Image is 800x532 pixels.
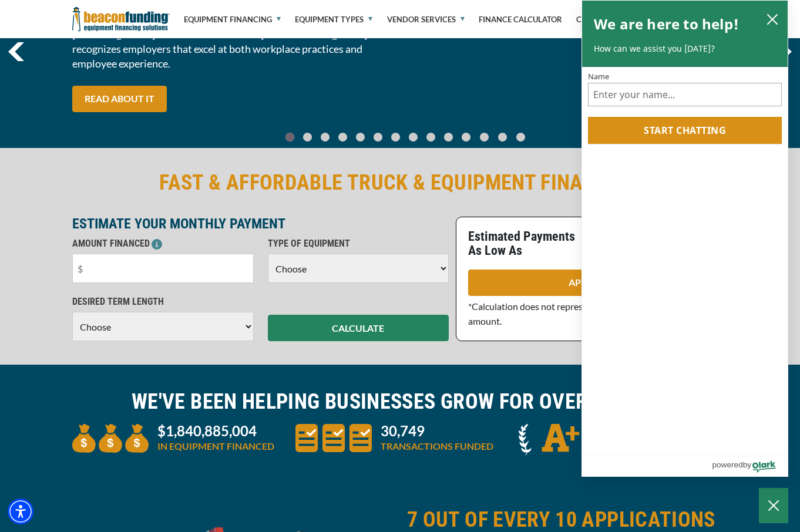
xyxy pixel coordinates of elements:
[381,424,493,438] p: 30,749
[335,132,349,142] a: Go To Slide 3
[588,83,782,106] input: Name
[72,237,254,251] p: AMOUNT FINANCED
[157,439,274,453] p: IN EQUIPMENT FINANCED
[371,132,385,142] a: Go To Slide 5
[759,488,788,523] button: Close Chatbox
[72,254,254,283] input: $
[712,457,742,472] span: powered
[268,237,449,251] p: TYPE OF EQUIPMENT
[8,42,24,61] a: previous
[468,230,589,258] p: Estimated Payments As Low As
[423,132,438,142] a: Go To Slide 8
[594,43,776,55] p: How can we assist you [DATE]?
[72,424,149,453] img: three money bags to convey large amount of equipment financed
[468,270,722,296] a: APPLY NOW
[588,73,782,80] label: Name
[381,439,493,453] p: TRANSACTIONS FUNDED
[594,12,739,36] h2: We are here to help!
[8,42,24,61] img: Left Navigator
[268,315,449,341] button: CALCULATE
[441,132,455,142] a: Go To Slide 9
[72,86,167,112] a: READ ABOUT IT
[8,499,33,524] div: Accessibility Menu
[72,295,254,309] p: DESIRED TERM LENGTH
[763,11,782,27] button: close chatbox
[406,132,420,142] a: Go To Slide 7
[468,301,699,326] span: *Calculation does not represent an approval or exact loan amount.
[495,132,510,142] a: Go To Slide 12
[712,456,788,476] a: Powered by Olark
[283,132,297,142] a: Go To Slide 0
[459,132,473,142] a: Go To Slide 10
[295,424,372,452] img: three document icons to convery large amount of transactions funded
[72,217,449,231] p: ESTIMATE YOUR MONTHLY PAYMENT
[157,424,274,438] p: $1,840,885,004
[519,424,595,456] img: A + icon
[588,117,782,144] button: Start chatting
[353,132,367,142] a: Go To Slide 4
[743,457,751,472] span: by
[72,169,728,196] h2: FAST & AFFORDABLE TRUCK & EQUIPMENT FINANCING
[300,132,314,142] a: Go To Slide 1
[477,132,492,142] a: Go To Slide 11
[72,388,728,415] h2: WE'VE BEEN HELPING BUSINESSES GROW FOR OVER YEARS
[318,132,332,142] a: Go To Slide 2
[72,27,393,71] span: [PERSON_NAME] Best Places to Work in [GEOGRAPHIC_DATA] recognizes employers that excel at both wo...
[513,132,528,142] a: Go To Slide 13
[388,132,402,142] a: Go To Slide 6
